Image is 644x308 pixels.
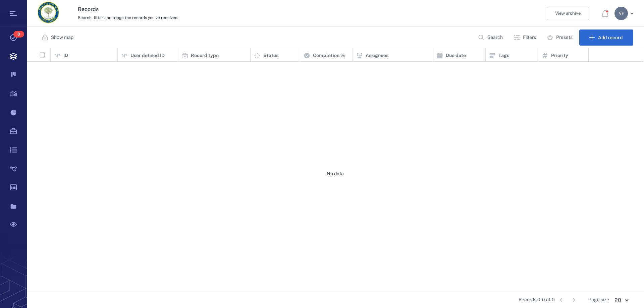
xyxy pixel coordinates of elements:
[51,34,73,41] p: Show map
[191,52,219,59] p: Record type
[523,34,536,41] p: Filters
[547,7,589,20] button: View archive
[509,29,541,46] button: Filters
[487,34,503,41] p: Search
[313,52,345,59] p: Completion %
[614,7,628,20] div: V F
[519,297,555,303] span: Records 0-0 of 0
[38,2,59,25] a: Go home
[63,52,68,59] p: ID
[38,29,79,46] button: Show map
[38,2,59,23] img: Orange County Planning Department logo
[78,15,178,20] span: Search, filter and triage the records you've received.
[588,297,609,303] span: Page size
[543,29,578,46] button: Presets
[263,52,278,59] p: Status
[446,52,466,59] p: Due date
[579,29,633,46] button: Add record
[556,34,573,41] p: Presets
[551,52,568,59] p: Priority
[78,5,443,13] h3: Records
[555,295,580,305] nav: pagination navigation
[130,52,165,59] p: User defined ID
[498,52,509,59] p: Tags
[27,62,644,286] div: No data
[13,31,24,38] span: 8
[474,29,508,46] button: Search
[614,7,636,20] button: VF
[366,52,388,59] p: Assignees
[609,296,633,304] div: 20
